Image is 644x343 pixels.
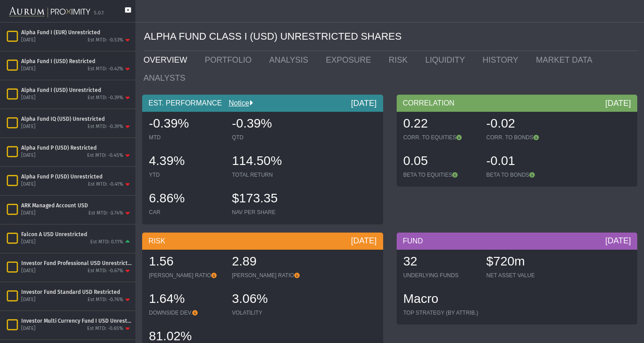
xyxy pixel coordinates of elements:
[222,99,249,107] a: Notice
[232,171,306,178] div: TOTAL RETURN
[21,115,132,123] div: Alpha Fund IQ (USD) Unrestricted
[149,190,223,209] div: 6.86%
[88,297,123,303] div: Est MTD: -0.76%
[232,190,306,209] div: $173.35
[88,123,123,130] div: Est MTD: -0.39%
[21,173,132,180] div: Alpha Fund P (USD) Unrestricted
[403,290,478,309] div: Macro
[149,116,189,130] span: -0.39%
[232,134,306,141] div: QTD
[21,58,132,65] div: Alpha Fund I (USD) Restricted
[87,325,123,332] div: Est MTD: -0.65%
[94,10,104,17] div: 5.0.1
[21,144,132,151] div: Alpha Fund P (USD) Restricted
[88,210,123,217] div: Est MTD: -3.74%
[198,51,263,69] a: PORTFOLIO
[149,134,223,141] div: MTD
[319,51,382,69] a: EXPOSURE
[149,152,223,171] div: 4.39%
[21,87,132,94] div: Alpha Fund I (USD) Unrestricted
[476,51,529,69] a: HISTORY
[21,202,132,209] div: ARK Managed Account USD
[88,268,123,274] div: Est MTD: -0.67%
[21,210,36,217] div: [DATE]
[232,209,306,216] div: NAV PER SHARE
[21,260,132,267] div: Investor Fund Professional USD Unrestricted
[87,152,123,159] div: Est MTD: -0.45%
[403,152,477,171] div: 0.05
[88,66,123,73] div: Est MTD: -0.42%
[403,134,477,141] div: CORR. TO EQUITIES
[88,37,123,44] div: Est MTD: -0.53%
[21,152,36,159] div: [DATE]
[9,2,90,22] img: Aurum-Proximity%20white.svg
[529,51,603,69] a: MARKET DATA
[149,171,223,178] div: YTD
[21,123,36,130] div: [DATE]
[90,239,123,246] div: Est MTD: 0.11%
[21,317,132,325] div: Investor Multi Currency Fund I USD Unrestricted
[21,181,36,188] div: [DATE]
[605,98,631,109] div: [DATE]
[486,134,561,141] div: CORR. TO BONDS
[262,51,319,69] a: ANALYSIS
[21,268,36,274] div: [DATE]
[21,297,36,303] div: [DATE]
[403,116,428,130] span: 0.22
[88,95,123,101] div: Est MTD: -0.39%
[88,181,123,188] div: Est MTD: -0.41%
[21,239,36,246] div: [DATE]
[351,235,377,246] div: [DATE]
[486,115,561,134] div: -0.02
[232,309,306,316] div: VOLATILITY
[232,116,272,130] span: -0.39%
[142,95,383,112] div: EST. PERFORMANCE
[149,309,223,316] div: DOWNSIDE DEV.
[403,272,477,279] div: UNDERLYING FUNDS
[21,288,132,296] div: Investor Fund Standard USD Restricted
[351,98,377,109] div: [DATE]
[137,69,196,87] a: ANALYSTS
[144,23,637,51] div: ALPHA FUND CLASS I (USD) UNRESTRICTED SHARES
[486,152,561,171] div: -0.01
[397,95,638,112] div: CORRELATION
[403,171,477,178] div: BETA TO EQUITIES
[149,272,223,279] div: [PERSON_NAME] RATIO
[21,95,36,101] div: [DATE]
[403,253,477,272] div: 32
[21,66,36,73] div: [DATE]
[149,253,223,272] div: 1.56
[605,235,631,246] div: [DATE]
[232,272,306,279] div: [PERSON_NAME] RATIO
[486,253,561,272] div: $720m
[486,272,561,279] div: NET ASSET VALUE
[149,290,223,309] div: 1.64%
[149,209,223,216] div: CAR
[137,51,198,69] a: OVERVIEW
[21,231,132,238] div: Falcon A USD Unrestricted
[21,325,36,332] div: [DATE]
[418,51,476,69] a: LIQUIDITY
[486,171,561,178] div: BETA TO BONDS
[382,51,418,69] a: RISK
[397,233,638,250] div: FUND
[232,152,306,171] div: 114.50%
[21,37,36,44] div: [DATE]
[21,29,132,36] div: Alpha Fund I (EUR) Unrestricted
[222,98,253,108] div: Notice
[403,309,478,316] div: TOP STRATEGY (BY ATTRIB.)
[232,253,306,272] div: 2.89
[232,290,306,309] div: 3.06%
[142,233,383,250] div: RISK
